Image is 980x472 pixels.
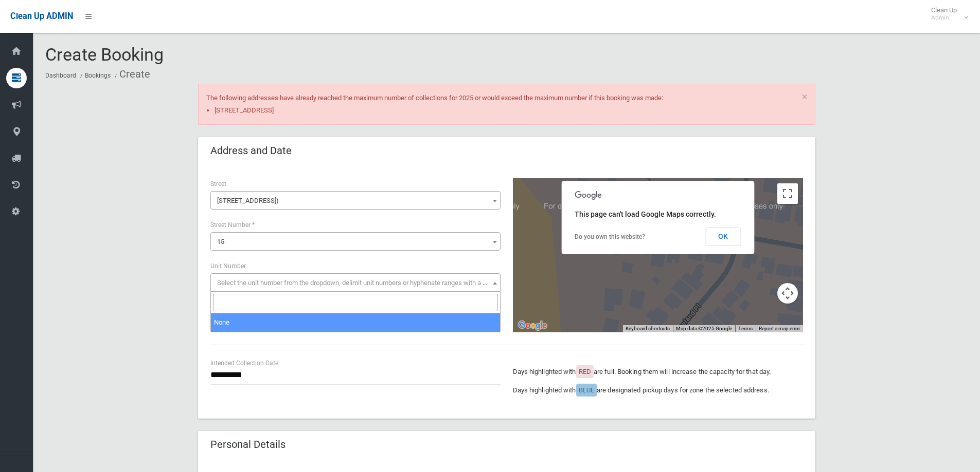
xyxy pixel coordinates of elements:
span: None [214,318,229,326]
img: Google [515,319,549,332]
button: OK [705,228,741,246]
a: Terms (opens in new tab) [738,326,753,331]
a: Report a map error [759,326,800,331]
a: Dashboard [45,72,76,79]
button: Map camera controls [777,283,798,304]
header: Address and Date [198,141,304,161]
a: Do you own this website? [575,233,645,240]
header: Personal Details [198,435,298,455]
button: Keyboard shortcuts [626,325,670,332]
span: 15 [217,238,224,246]
span: This page can't load Google Maps correctly. [575,210,716,218]
span: Create Booking [45,44,164,65]
a: Open this area in Google Maps (opens a new window) [515,319,549,332]
a: × [802,92,807,102]
span: Select the unit number from the dropdown, delimit unit numbers or hyphenate ranges with a comma [217,279,505,287]
button: Toggle fullscreen view [777,183,798,204]
span: Curzon Road (PADSTOW HEIGHTS 2211) [213,194,498,208]
span: Clean Up [926,6,967,22]
span: Curzon Road (PADSTOW HEIGHTS 2211) [210,191,501,210]
span: RED [579,368,591,375]
span: Map data ©2025 Google [676,326,732,331]
div: The following addresses have already reached the maximum number of collections for 2025 or would ... [198,84,815,125]
span: 15 [210,232,501,251]
span: Clean Up ADMIN [10,11,73,21]
span: BLUE [579,386,594,394]
li: [STREET_ADDRESS] [215,104,807,117]
a: Bookings [85,72,111,79]
li: Create [112,65,150,84]
p: Days highlighted with are full. Booking them will increase the capacity for that day. [513,366,803,378]
small: Admin [931,14,957,22]
p: Days highlighted with are designated pickup days for zone the selected address. [513,384,803,397]
span: 15 [213,235,498,249]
